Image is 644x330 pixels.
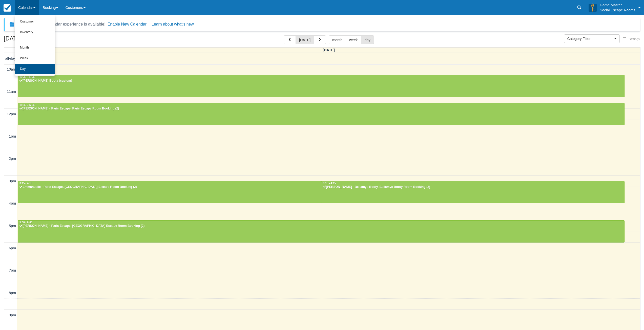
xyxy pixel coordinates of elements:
span: 12pm [7,112,16,116]
ul: Calendar [15,15,55,76]
div: [PERSON_NAME] - Paris Escape, Paris Escape Room Booking (2) [19,107,623,111]
span: all-day [5,56,16,60]
span: 5pm [9,224,16,228]
div: Emmanuelle - Paris Escape, [GEOGRAPHIC_DATA] Escape Room Booking (2) [19,185,320,189]
a: 3:15 - 4:15Emmanuelle - Paris Escape, [GEOGRAPHIC_DATA] Escape Room Booking (2) [18,181,321,203]
h2: [DATE] [4,35,68,45]
div: A new Booking Calendar experience is available! [17,21,106,27]
span: | [149,22,150,26]
span: 10:30 - 11:30 [19,76,35,78]
span: 7pm [9,268,16,272]
button: Enable New Calendar [108,22,147,27]
button: Category Filter [564,34,620,43]
span: 3:15 - 4:15 [19,182,32,185]
a: 10:30 - 11:30[PERSON_NAME] Booty (custom) [18,75,625,97]
div: [PERSON_NAME] - Bellamys Booty, Bellamys Booty Room Booking (2) [323,185,623,189]
span: Settings [629,37,640,41]
span: 5:00 - 6:00 [19,221,32,224]
button: day [361,35,374,44]
div: [PERSON_NAME] - Paris Escape, [GEOGRAPHIC_DATA] Escape Room Booking (2) [19,224,623,228]
span: 4pm [9,201,16,205]
a: Inventory [15,27,55,38]
a: Week [15,53,55,64]
span: 3:15 - 4:15 [323,182,336,185]
p: Social Escape Rooms [600,8,635,13]
img: A3 [589,4,597,12]
a: Learn about what's new [152,22,194,26]
a: Customer [15,16,55,27]
button: Settings [620,36,643,43]
span: 11:45 - 12:45 [19,104,35,106]
span: 6pm [9,246,16,250]
span: 9pm [9,313,16,317]
img: checkfront-main-nav-mini-logo.png [4,4,11,12]
p: Game Master [600,3,635,8]
span: 10am [7,67,16,71]
a: 3:15 - 4:15[PERSON_NAME] - Bellamys Booty, Bellamys Booty Room Booking (2) [321,181,625,203]
a: Day [15,64,55,74]
span: 2pm [9,157,16,161]
span: 1pm [9,134,16,138]
span: [DATE] [323,48,335,52]
button: month [329,35,346,44]
button: [DATE] [296,35,314,44]
a: Month [15,42,55,53]
div: [PERSON_NAME] Booty (custom) [19,79,623,83]
button: week [346,35,361,44]
span: 11am [7,90,16,94]
span: 3pm [9,179,16,183]
a: 11:45 - 12:45[PERSON_NAME] - Paris Escape, Paris Escape Room Booking (2) [18,103,625,125]
span: Category Filter [567,36,613,41]
a: 5:00 - 6:00[PERSON_NAME] - Paris Escape, [GEOGRAPHIC_DATA] Escape Room Booking (2) [18,220,625,243]
span: 8pm [9,291,16,295]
